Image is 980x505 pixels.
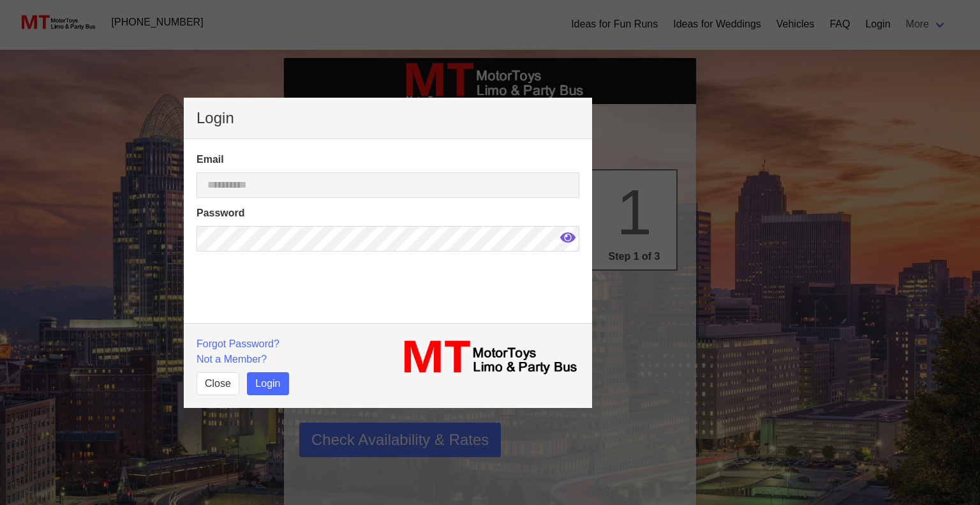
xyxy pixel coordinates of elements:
img: MT_logo_name.png [396,336,579,379]
a: Not a Member? [197,354,267,365]
label: Password [197,206,579,221]
button: Login [247,372,288,395]
a: Forgot Password? [197,338,279,349]
button: Close [197,372,239,395]
p: Login [197,110,579,126]
label: Email [197,152,579,167]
